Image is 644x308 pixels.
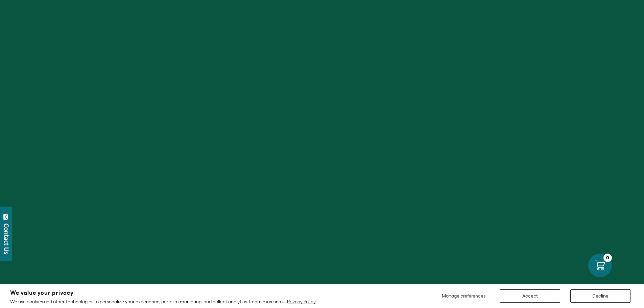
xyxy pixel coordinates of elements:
[500,289,560,303] button: Accept
[10,299,316,305] p: We use cookies and other technologies to personalize your experience, perform marketing, and coll...
[438,289,490,303] button: Manage preferences
[10,290,316,296] h2: We value your privacy
[3,223,10,254] div: Contact Us
[287,299,316,304] a: Privacy Policy.
[442,293,485,299] span: Manage preferences
[570,289,630,303] button: Decline
[603,254,612,262] div: 0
